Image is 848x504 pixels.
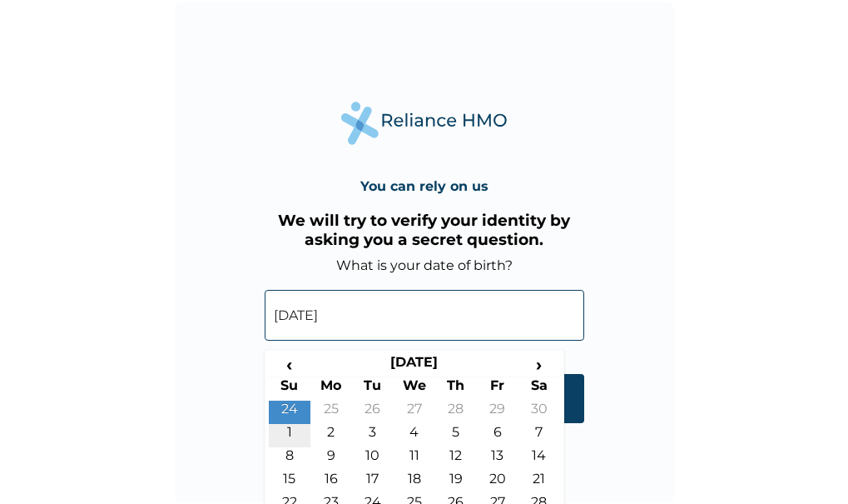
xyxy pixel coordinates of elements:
[518,377,560,401] th: Sa
[477,471,518,494] td: 20
[518,447,560,471] td: 14
[477,447,518,471] td: 13
[394,401,435,424] td: 27
[269,401,310,424] td: 24
[269,424,310,447] td: 1
[394,447,435,471] td: 11
[518,401,560,424] td: 30
[435,471,477,494] td: 19
[518,471,560,494] td: 21
[477,377,518,401] th: Fr
[435,447,477,471] td: 12
[310,401,352,424] td: 25
[310,424,352,447] td: 2
[435,377,477,401] th: Th
[265,211,584,249] h3: We will try to verify your identity by asking you a secret question.
[435,401,477,424] td: 28
[477,424,518,447] td: 6
[269,471,310,494] td: 15
[352,401,394,424] td: 26
[352,471,394,494] td: 17
[265,290,584,341] input: DD-MM-YYYY
[310,354,518,377] th: [DATE]
[269,447,310,471] td: 8
[310,377,352,401] th: Mo
[352,424,394,447] td: 3
[394,471,435,494] td: 18
[394,424,435,447] td: 4
[269,377,310,401] th: Su
[269,354,310,375] span: ‹
[352,377,394,401] th: Tu
[336,257,513,273] label: What is your date of birth?
[310,471,352,494] td: 16
[518,354,560,375] span: ›
[394,377,435,401] th: We
[435,424,477,447] td: 5
[360,178,488,194] h4: You can rely on us
[352,447,394,471] td: 10
[341,102,508,144] img: Reliance Health's Logo
[518,424,560,447] td: 7
[310,447,352,471] td: 9
[477,401,518,424] td: 29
